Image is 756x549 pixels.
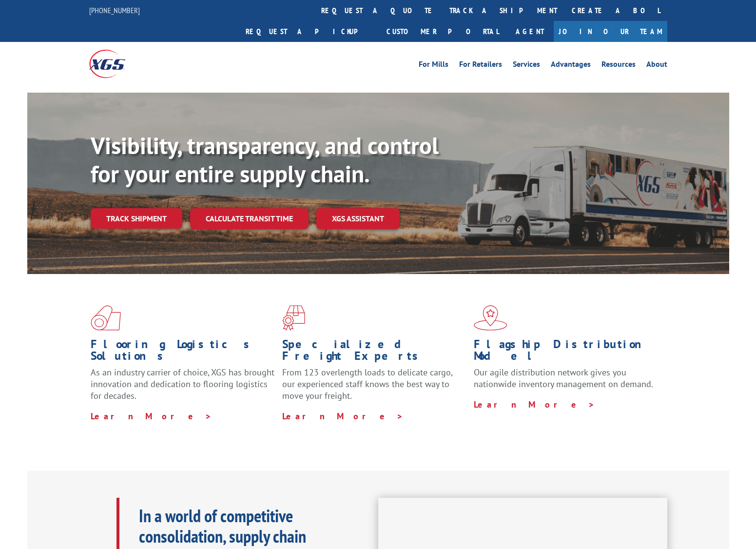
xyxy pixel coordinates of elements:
[474,305,507,331] img: xgs-icon-flagship-distribution-model-red
[459,60,502,71] a: For Retailers
[91,338,275,367] h1: Flooring Logistics Solutions
[282,338,466,367] h1: Specialized Freight Experts
[506,21,554,42] a: Agent
[91,411,212,422] a: Learn More >
[474,399,595,410] a: Learn More >
[91,130,439,189] b: Visibility, transparency, and control for your entire supply chain.
[419,60,448,71] a: For Mills
[282,411,404,422] a: Learn More >
[91,305,121,331] img: xgs-icon-total-supply-chain-intelligence-red
[551,60,591,71] a: Advantages
[474,338,658,367] h1: Flagship Distribution Model
[282,305,305,331] img: xgs-icon-focused-on-flooring-red
[513,60,540,71] a: Services
[238,21,379,42] a: Request a pickup
[91,208,182,229] a: Track shipment
[282,367,466,410] p: From 123 overlength loads to delicate cargo, our experienced staff knows the best way to move you...
[646,60,667,71] a: About
[379,21,506,42] a: Customer Portal
[554,21,667,42] a: Join Our Team
[601,60,636,71] a: Resources
[316,208,400,229] a: XGS ASSISTANT
[89,5,140,15] a: [PHONE_NUMBER]
[474,367,653,390] span: Our agile distribution network gives you nationwide inventory management on demand.
[91,367,274,401] span: As an industry carrier of choice, XGS has brought innovation and dedication to flooring logistics...
[190,208,309,229] a: Calculate transit time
